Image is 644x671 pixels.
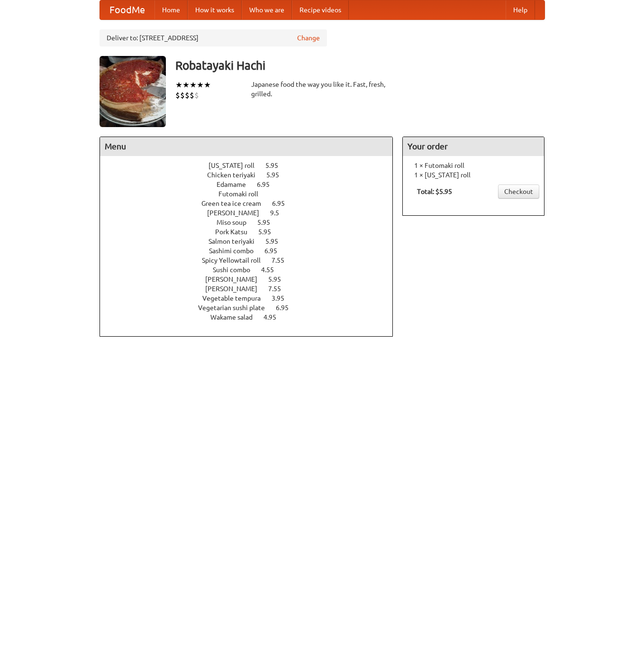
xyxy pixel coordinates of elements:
[198,304,274,312] span: Vegetarian sushi plate
[100,0,154,19] a: FoodMe
[188,0,242,19] a: How it works
[100,29,327,46] div: Deliver to: [STREET_ADDRESS]
[272,294,294,302] span: 3.95
[213,266,291,274] a: Sushi combo 4.55
[266,171,289,179] span: 5.95
[261,266,283,274] span: 4.55
[297,33,320,43] a: Change
[498,184,539,199] a: Checkout
[215,228,289,236] a: Pork Katsu 5.95
[209,162,296,169] a: [US_STATE] roll 5.95
[276,304,298,312] span: 6.95
[190,90,194,101] li: $
[182,80,190,90] li: ★
[270,209,289,217] span: 9.5
[207,171,297,179] a: Chicken teriyaki 5.95
[213,266,260,274] span: Sushi combo
[202,257,302,264] a: Spicy Yellowtail roll 7.55
[268,276,290,283] span: 5.95
[205,276,299,283] a: [PERSON_NAME] 5.95
[272,257,294,264] span: 7.55
[258,228,281,236] span: 5.95
[202,257,270,264] span: Spicy Yellowtail roll
[100,56,166,127] img: angular.jpg
[175,80,182,90] li: ★
[217,219,256,226] span: Miso soup
[201,200,271,207] span: Green tea ice cream
[180,90,185,101] li: $
[403,137,544,156] h4: Your order
[207,209,269,217] span: [PERSON_NAME]
[209,238,264,245] span: Salmon teriyaki
[257,181,279,188] span: 6.95
[175,90,180,101] li: $
[185,90,190,101] li: $
[190,80,197,90] li: ★
[209,162,264,169] span: [US_STATE] roll
[205,276,267,283] span: [PERSON_NAME]
[408,161,539,170] li: 1 × Futomaki roll
[202,294,302,302] a: Vegetable tempura 3.95
[202,294,270,302] span: Vegetable tempura
[207,209,297,217] a: [PERSON_NAME] 9.5
[154,0,188,19] a: Home
[209,247,295,255] a: Sashimi combo 6.95
[197,80,204,90] li: ★
[217,181,287,188] a: Edamame 6.95
[205,285,299,293] a: [PERSON_NAME] 7.55
[292,0,349,19] a: Recipe videos
[218,190,285,198] a: Futomaki roll
[265,162,288,169] span: 5.95
[268,285,290,293] span: 7.55
[209,247,263,255] span: Sashimi combo
[205,285,267,293] span: [PERSON_NAME]
[194,90,199,101] li: $
[217,181,255,188] span: Edamame
[207,171,265,179] span: Chicken teriyaki
[242,0,292,19] a: Who we are
[251,80,393,99] div: Japanese food the way you like it. Fast, fresh, grilled.
[272,200,294,207] span: 6.95
[218,190,268,198] span: Futomaki roll
[198,304,306,312] a: Vegetarian sushi plate 6.95
[506,0,535,19] a: Help
[263,313,286,321] span: 4.95
[201,200,302,207] a: Green tea ice cream 6.95
[264,247,287,255] span: 6.95
[100,137,393,156] h4: Menu
[210,313,294,321] a: Wakame salad 4.95
[175,56,545,75] h3: Robatayaki Hachi
[217,219,288,226] a: Miso soup 5.95
[408,170,539,180] li: 1 × [US_STATE] roll
[210,313,262,321] span: Wakame salad
[204,80,211,90] li: ★
[265,238,288,245] span: 5.95
[209,238,296,245] a: Salmon teriyaki 5.95
[215,228,257,236] span: Pork Katsu
[417,188,452,195] b: Total: $5.95
[257,219,280,226] span: 5.95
